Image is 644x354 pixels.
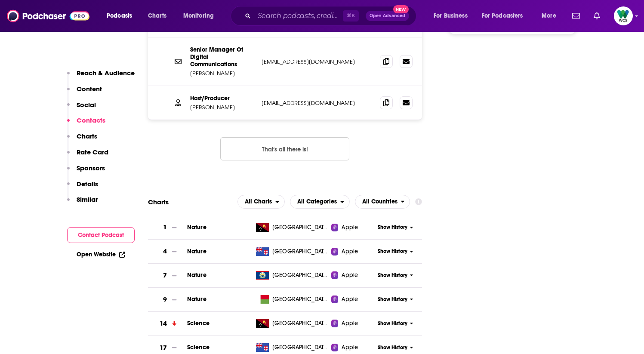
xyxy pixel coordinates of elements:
h2: Categories [290,195,350,209]
a: Apple [331,343,375,352]
button: Show History [375,272,416,279]
button: open menu [355,195,410,209]
a: Apple [331,319,375,328]
p: Host/Producer [190,95,255,102]
p: Content [77,85,102,93]
button: Show History [375,224,416,231]
h2: Charts [148,198,169,206]
span: Show History [378,272,407,279]
button: Reach & Audience [67,69,135,85]
a: [GEOGRAPHIC_DATA] [253,295,331,304]
p: Contacts [77,116,105,124]
h3: 7 [163,271,167,280]
button: Open AdvancedNew [366,11,409,21]
button: open menu [101,9,143,23]
p: Senior Manager Of Digital Communications [190,46,255,68]
button: Similar [67,195,98,211]
span: Show History [378,248,407,255]
button: Show History [375,320,416,327]
p: Reach & Audience [77,69,135,77]
span: Papua New Guinea [272,223,328,232]
span: All Charts [245,199,272,205]
span: Apple [342,223,358,232]
p: [EMAIL_ADDRESS][DOMAIN_NAME] [262,58,373,65]
span: Fiji [272,343,328,352]
p: Charts [77,132,97,140]
button: open menu [237,195,285,209]
p: Social [77,101,96,109]
a: Apple [331,271,375,280]
span: More [542,10,556,22]
a: Charts [142,9,172,23]
a: [GEOGRAPHIC_DATA] [253,271,331,280]
h2: Platforms [237,195,285,209]
a: [GEOGRAPHIC_DATA] [253,343,331,352]
p: Details [77,180,98,188]
span: All Categories [297,199,337,205]
a: Nature [187,248,206,255]
span: All Countries [362,199,397,205]
button: Contacts [67,116,105,132]
img: Podchaser - Follow, Share and Rate Podcasts [7,8,89,24]
p: Sponsors [77,164,105,172]
div: Search podcasts, credits, & more... [239,6,425,26]
button: open menu [177,9,225,23]
span: New [393,5,409,13]
h3: 9 [163,295,167,305]
span: Fiji [272,247,328,256]
span: Papua New Guinea [272,319,328,328]
button: Contact Podcast [67,227,135,243]
span: Monitoring [183,10,214,22]
button: Charts [67,132,97,148]
a: 4 [148,240,187,263]
button: Sponsors [67,164,105,180]
a: [GEOGRAPHIC_DATA] [253,319,331,328]
span: Madagascar [272,295,328,304]
span: For Business [434,10,468,22]
input: Search podcasts, credits, & more... [254,9,343,23]
button: Content [67,85,102,101]
span: Belize [272,271,328,280]
button: Show History [375,344,416,351]
a: Open Website [77,251,125,258]
a: Apple [331,247,375,256]
a: Apple [331,295,375,304]
h3: 4 [163,246,167,256]
span: Show History [378,320,407,327]
a: Nature [187,271,206,279]
h2: Countries [355,195,410,209]
a: 14 [148,312,187,336]
h3: 14 [160,319,167,329]
a: Nature [187,296,206,303]
img: User Profile [614,6,633,25]
button: Rate Card [67,148,108,164]
a: Apple [331,223,375,232]
h3: 17 [160,343,167,353]
button: Show History [375,248,416,255]
a: Science [187,320,210,327]
a: Nature [187,224,206,231]
span: Show History [378,344,407,351]
p: [PERSON_NAME] [190,104,255,111]
span: Podcasts [107,10,132,22]
span: Show History [378,224,407,231]
button: Show History [375,296,416,303]
a: [GEOGRAPHIC_DATA] [253,247,331,256]
span: Charts [148,10,166,22]
button: open menu [536,9,567,23]
button: Social [67,101,96,117]
button: Details [67,180,98,196]
p: Rate Card [77,148,108,156]
span: For Podcasters [482,10,523,22]
button: open menu [428,9,478,23]
span: Apple [342,271,358,280]
a: Show notifications dropdown [569,9,583,23]
button: Show profile menu [614,6,633,25]
a: [GEOGRAPHIC_DATA] [253,223,331,232]
button: Nothing here. [220,137,349,160]
a: 1 [148,215,187,239]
